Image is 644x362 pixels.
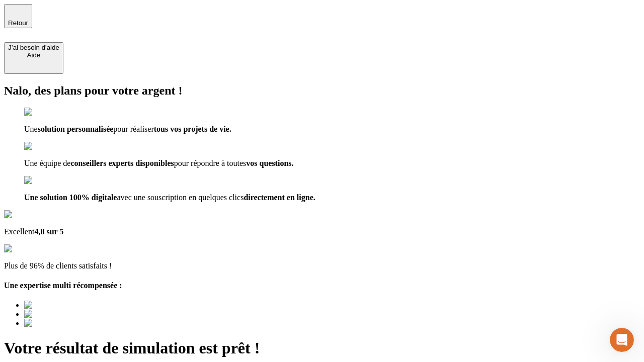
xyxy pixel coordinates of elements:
[8,44,59,51] div: J’ai besoin d'aide
[8,19,28,27] span: Retour
[24,176,67,185] img: checkmark
[24,193,117,202] span: Une solution 100% digitale
[4,84,640,98] h2: Nalo, des plans pour votre argent !
[24,108,67,117] img: checkmark
[34,227,63,236] span: 4,8 sur 5
[4,4,32,28] button: Retour
[113,125,153,133] span: pour réaliser
[70,159,174,167] span: conseillers experts disponibles
[4,281,640,290] h4: Une expertise multi récompensée :
[24,142,67,151] img: checkmark
[4,261,640,270] p: Plus de 96% de clients satisfaits !
[24,319,117,328] img: Best savings advice award
[4,210,62,219] img: Google Review
[24,301,117,310] img: Best savings advice award
[117,193,244,202] span: avec une souscription en quelques clics
[174,159,247,167] span: pour répondre à toutes
[154,125,231,133] span: tous vos projets de vie.
[4,244,54,253] img: reviews stars
[610,328,634,352] iframe: Intercom live chat
[24,159,70,167] span: Une équipe de
[38,125,114,133] span: solution personnalisée
[4,227,34,236] span: Excellent
[246,159,293,167] span: vos questions.
[24,310,117,319] img: Best savings advice award
[4,339,640,357] h1: Votre résultat de simulation est prêt !
[8,51,59,59] div: Aide
[244,193,315,202] span: directement en ligne.
[4,42,63,74] button: J’ai besoin d'aideAide
[24,125,38,133] span: Une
